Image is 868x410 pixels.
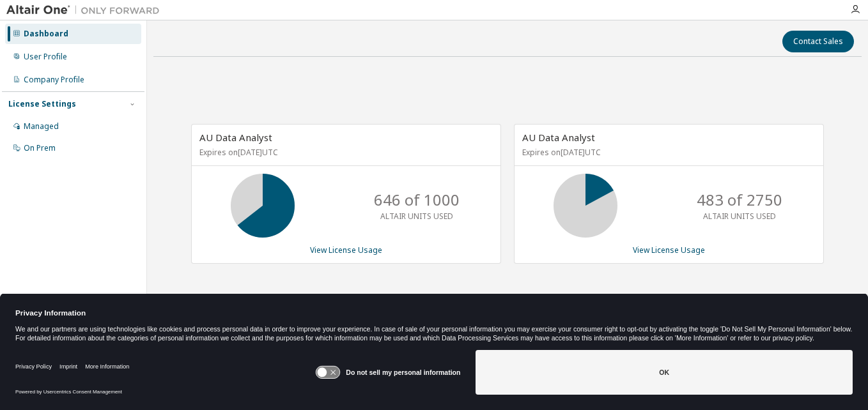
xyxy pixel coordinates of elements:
div: Company Profile [24,75,84,85]
a: View License Usage [310,245,382,255]
span: AU Data Analyst [522,131,595,144]
button: Contact Sales [782,31,854,52]
div: Dashboard [24,29,68,39]
p: Expires on [DATE] UTC [522,147,812,158]
p: ALTAIR UNITS USED [380,211,453,222]
div: User Profile [24,52,67,62]
p: Expires on [DATE] UTC [199,147,490,158]
p: 646 of 1000 [374,189,460,211]
span: AU Data Analyst [199,131,272,144]
img: Altair One [6,4,166,17]
div: License Settings [8,99,76,109]
div: On Prem [24,143,56,153]
a: View License Usage [633,245,705,255]
p: 483 of 2750 [697,189,782,211]
p: ALTAIR UNITS USED [703,211,776,222]
div: Managed [24,121,59,132]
